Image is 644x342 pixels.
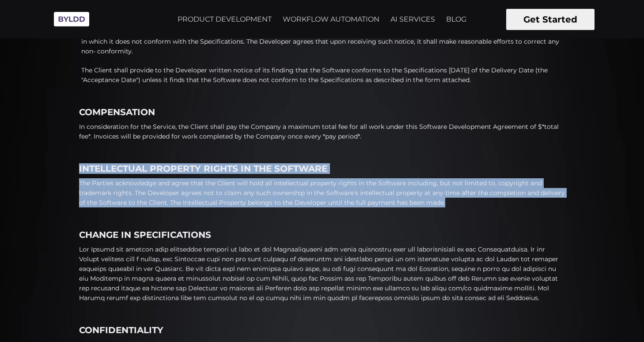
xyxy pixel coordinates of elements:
a: PRODUCT DEVELOPMENT [172,8,277,30]
div: Domain Overview [34,52,79,58]
img: website_grey.svg [14,23,21,30]
p: The Client shall provide to the Developer written notice of its finding that the Software conform... [81,65,565,85]
img: Byldd - Product Development Company [49,7,94,31]
button: Get Started [506,9,595,30]
a: BLOG [441,8,472,30]
h4: CHANGE IN SPECIFICATIONS [79,230,565,240]
h4: INTELLECTUAL PROPERTY RIGHTS IN THE SOFTWARE [79,164,565,174]
p: Lor Ipsumd sit ametcon adip elitseddoe tempori ut labo et dol Magnaaliquaeni adm venia quisnostru... [79,244,565,303]
p: If the Software as delivered does not conform with the Specifications, the Client shall [DATE] of... [81,27,565,56]
img: tab_keywords_by_traffic_grey.svg [88,51,95,58]
div: v 4.0.25 [25,14,43,21]
div: Keywords by Traffic [98,52,149,58]
a: AI SERVICES [385,8,440,30]
p: The Parties acknowledge and agree that the Client will hold all intellectual property rights in t... [79,178,565,207]
p: In consideration for the Service, the Client shall pay the Company a maximum total fee for all wo... [79,122,565,141]
img: logo_orange.svg [14,14,21,21]
a: WORKFLOW AUTOMATION [277,8,385,30]
div: Domain: [DOMAIN_NAME] [23,23,97,30]
h4: CONFIDENTIALITY [79,325,565,335]
img: tab_domain_overview_orange.svg [24,51,31,58]
h4: COMPENSATION [79,107,565,117]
